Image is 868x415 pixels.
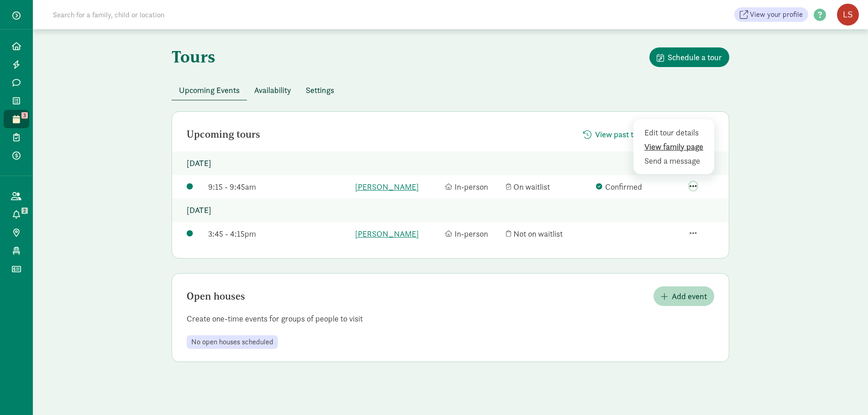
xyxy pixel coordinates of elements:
a: [PERSON_NAME] [355,228,440,240]
span: Availability [254,84,291,96]
button: Upcoming Events [172,80,247,100]
button: Schedule a tour [649,47,729,67]
span: 2 [21,207,28,214]
input: Search for a family, child or location [47,5,303,24]
a: 2 [4,205,29,223]
p: Create one-time events for groups of people to visit [172,313,729,324]
span: View past tours [595,128,649,140]
h1: Tours [172,47,215,66]
iframe: Chat Widget [822,371,868,415]
span: 3 [21,112,28,119]
span: Schedule a tour [668,51,722,63]
div: Confirmed [596,181,681,193]
p: [DATE] [172,198,729,222]
div: Send a message [644,155,706,167]
button: Availability [247,80,298,100]
a: [PERSON_NAME] [355,181,440,193]
div: Edit tour details [644,126,706,139]
a: View past tours [576,130,656,140]
div: 9:15 - 9:45am [208,181,350,193]
a: View your profile [734,7,808,22]
h2: Open houses [187,291,245,302]
div: 3:45 - 4:15pm [208,228,350,240]
p: [DATE] [172,151,729,175]
div: In-person [445,228,502,240]
span: Settings [306,84,334,96]
button: Settings [298,80,341,100]
div: In-person [445,181,502,193]
span: View your profile [750,9,803,20]
span: No open houses scheduled [191,338,273,346]
button: View past tours [576,124,656,144]
a: 3 [4,110,29,128]
div: View family page [644,140,706,153]
button: Add event [654,286,714,306]
span: Upcoming Events [179,84,240,96]
span: Add event [672,290,707,302]
div: Not on waitlist [506,228,591,240]
div: On waitlist [506,181,591,193]
h2: Upcoming tours [187,129,260,140]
